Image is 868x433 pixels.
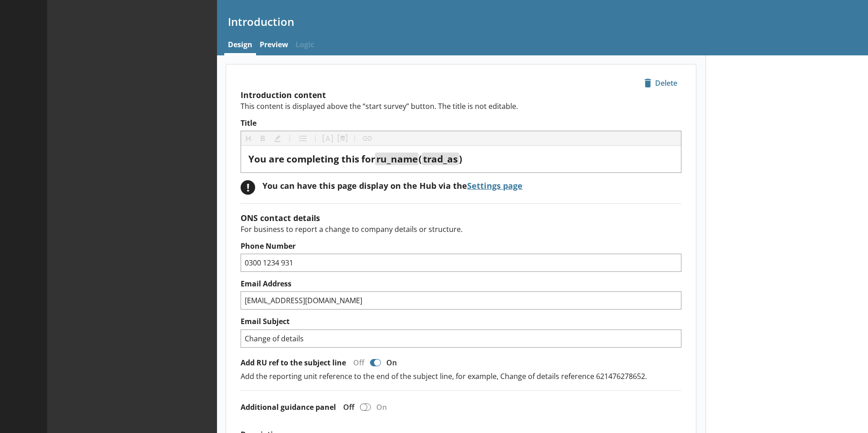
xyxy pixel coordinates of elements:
span: Delete [641,76,681,90]
div: Off [336,402,358,412]
div: Title [248,153,674,165]
label: Email Address [241,279,681,289]
span: trad_as [423,153,458,165]
span: You are completing this for [248,153,375,165]
span: ru_name [376,153,418,165]
p: This content is displayed above the “start survey” button. The title is not editable. [241,101,681,111]
div: On [373,402,394,412]
p: Add the reporting unit reference to the end of the subject line, for example, Change of details r... [241,371,681,381]
a: Design [224,36,256,55]
label: Title [241,118,681,128]
label: Additional guidance panel [241,403,336,412]
p: For business to report a change to company details or structure. [241,224,681,234]
h1: Introduction [228,15,857,29]
label: Phone Number [241,241,681,251]
h2: Introduction content [241,89,681,100]
div: Off [346,358,368,368]
div: On [383,358,404,368]
a: Preview [256,36,292,55]
h2: ONS contact details [241,212,681,223]
div: ! [241,180,255,195]
span: ( [419,153,422,165]
span: Logic [292,36,318,55]
label: Add RU ref to the subject line [241,358,346,368]
button: Delete [640,75,681,91]
label: Email Subject [241,317,681,326]
span: ) [459,153,462,165]
a: Settings page [467,180,523,191]
div: You can have this page display on the Hub via the [262,180,523,191]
